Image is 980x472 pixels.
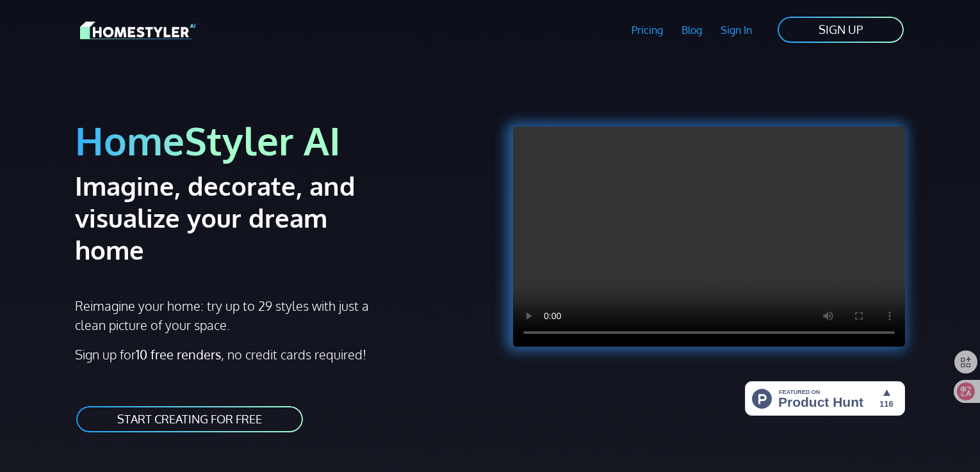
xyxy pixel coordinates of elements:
[745,381,905,416] img: HomeStyler AI - Interior Design Made Easy: One Click to Your Dream Home | Product Hunt
[75,405,304,434] a: START CREATING FOR FREE
[672,15,711,45] a: Blog
[75,345,482,364] p: Sign up for , no credit cards required!
[80,19,195,42] img: HomeStyler AI logo
[776,15,905,44] a: SIGN UP
[136,346,221,363] strong: 10 free renders
[75,116,482,164] h1: HomeStyler AI
[75,296,380,334] p: Reimagine your home: try up to 29 styles with just a clean picture of your space.
[711,15,761,45] a: Sign In
[75,169,401,265] h2: Imagine, decorate, and visualize your dream home
[623,15,673,45] a: Pricing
